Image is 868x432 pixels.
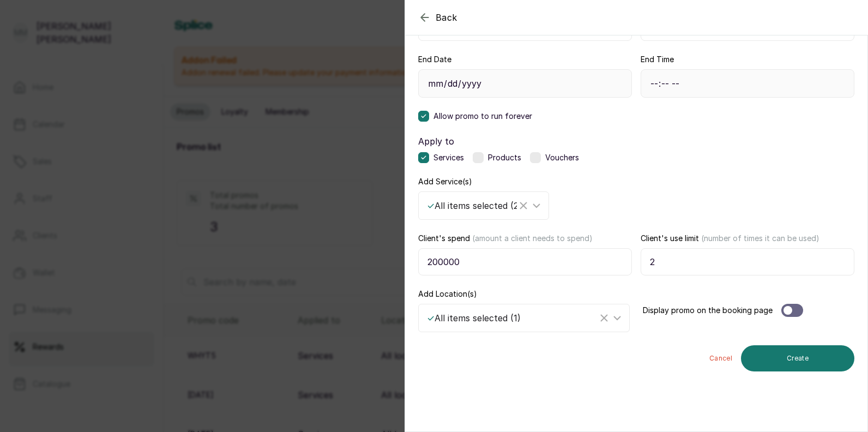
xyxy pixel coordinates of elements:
[427,200,435,211] span: ✓
[641,54,674,65] label: End Time
[701,233,819,243] span: (number of times it can be used)
[643,305,773,316] label: Display promo on the booking page
[545,152,579,163] span: Vouchers
[433,152,464,163] span: Services
[701,345,741,371] button: Cancel
[598,311,611,325] button: Clear Selected
[741,345,854,371] button: Create
[427,313,435,323] span: ✓
[488,152,521,163] span: Products
[517,199,530,212] button: Clear Selected
[418,176,472,187] label: Add Service(s)
[436,11,457,24] span: Back
[418,135,854,148] label: Apply to
[418,233,593,244] label: Client's spend
[641,233,819,244] label: Client's use limit
[472,233,593,243] span: (amount a client needs to spend)
[418,289,477,299] label: Add Location(s)
[427,199,517,212] div: All items selected ( 262 )
[427,311,598,325] div: All items selected ( 1 )
[433,111,532,122] span: Allow promo to run forever
[418,69,632,98] input: DD/MM/YY
[418,11,457,24] button: Back
[418,54,451,65] label: End Date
